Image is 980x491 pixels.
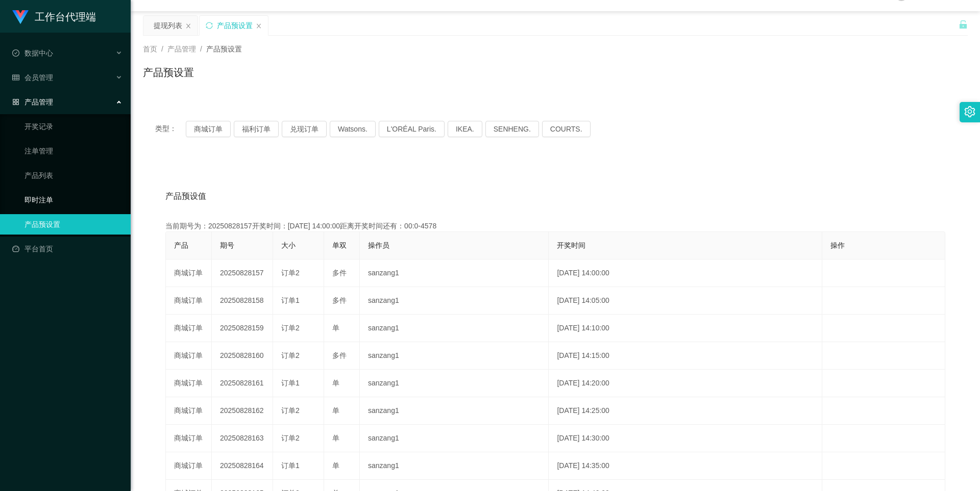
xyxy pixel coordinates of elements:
i: 图标: appstore-o [12,98,19,106]
button: L'ORÉAL Paris. [379,121,445,137]
td: [DATE] 14:05:00 [549,287,822,315]
td: [DATE] 14:25:00 [549,397,822,425]
span: 产品预设值 [165,190,206,202]
a: 即时注单 [24,190,122,210]
span: 大小 [281,241,296,249]
span: 单双 [332,241,347,249]
td: 商城订单 [166,452,212,480]
span: 产品预设置 [206,45,242,53]
i: 图标: setting [964,106,975,117]
h1: 工作台代理端 [35,1,96,33]
span: 单 [332,461,339,470]
td: 商城订单 [166,315,212,342]
span: 多件 [332,351,347,359]
i: 图标: sync [206,22,213,29]
a: 注单管理 [24,141,122,161]
span: 产品管理 [167,45,196,53]
i: 图标: unlock [959,20,968,29]
a: 产品预设置 [24,214,122,235]
a: 工作台代理端 [12,12,96,20]
span: 单 [332,434,339,442]
span: 产品管理 [12,98,53,106]
div: 产品预设置 [217,16,253,35]
button: 福利订单 [234,121,279,137]
span: / [161,45,163,53]
i: 图标: table [12,74,19,81]
td: 20250828161 [212,370,273,397]
div: 当前期号为：20250828157开奖时间：[DATE] 14:00:00距离开奖时间还有：00:0-4578 [165,221,945,231]
h1: 产品预设置 [143,65,194,80]
td: 商城订单 [166,287,212,315]
span: 单 [332,406,339,415]
button: IKEA. [448,121,482,137]
td: sanzang1 [360,260,549,287]
td: 商城订单 [166,370,212,397]
span: 订单2 [281,351,300,359]
td: 商城订单 [166,425,212,452]
span: 订单2 [281,269,300,277]
td: [DATE] 14:35:00 [549,452,822,480]
img: logo.9652507e.png [12,10,29,24]
td: 20250828164 [212,452,273,480]
span: 数据中心 [12,49,53,57]
span: 订单2 [281,434,300,442]
td: 20250828162 [212,397,273,425]
span: / [200,45,202,53]
span: 产品 [174,241,188,249]
span: 订单2 [281,324,300,332]
td: sanzang1 [360,287,549,315]
span: 单 [332,379,339,387]
td: [DATE] 14:00:00 [549,260,822,287]
i: 图标: check-circle-o [12,49,19,57]
td: [DATE] 14:15:00 [549,342,822,370]
td: 商城订单 [166,342,212,370]
td: 20250828157 [212,260,273,287]
span: 首页 [143,45,157,53]
td: sanzang1 [360,342,549,370]
td: sanzang1 [360,397,549,425]
td: 20250828163 [212,425,273,452]
span: 多件 [332,296,347,304]
td: 商城订单 [166,260,212,287]
td: [DATE] 14:20:00 [549,370,822,397]
span: 订单1 [281,296,300,304]
a: 产品列表 [24,165,122,186]
a: 图标: dashboard平台首页 [12,239,122,259]
i: 图标: close [185,23,191,29]
td: 20250828160 [212,342,273,370]
button: 兑现订单 [282,121,327,137]
span: 类型： [155,121,186,137]
td: 20250828158 [212,287,273,315]
td: 商城订单 [166,397,212,425]
span: 会员管理 [12,73,53,82]
a: 开奖记录 [24,116,122,137]
span: 订单2 [281,406,300,415]
span: 订单1 [281,461,300,470]
td: [DATE] 14:10:00 [549,315,822,342]
td: sanzang1 [360,452,549,480]
button: SENHENG. [485,121,539,137]
div: 提现列表 [154,16,182,35]
td: sanzang1 [360,425,549,452]
span: 期号 [220,241,234,249]
span: 操作 [830,241,845,249]
span: 单 [332,324,339,332]
td: sanzang1 [360,370,549,397]
span: 操作员 [368,241,389,249]
span: 多件 [332,269,347,277]
span: 开奖时间 [557,241,585,249]
td: [DATE] 14:30:00 [549,425,822,452]
td: 20250828159 [212,315,273,342]
button: Watsons. [330,121,376,137]
button: 商城订单 [186,121,231,137]
td: sanzang1 [360,315,549,342]
button: COURTS. [542,121,591,137]
span: 订单1 [281,379,300,387]
i: 图标: close [256,23,262,29]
